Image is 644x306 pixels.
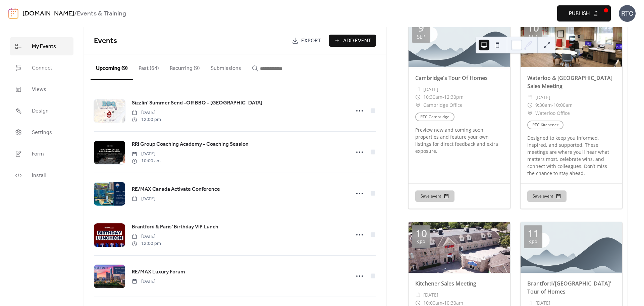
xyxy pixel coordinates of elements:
[528,228,539,238] div: 11
[423,101,463,109] span: Cambridge Office
[415,190,454,202] button: Save event
[521,279,622,296] div: Brantford/[GEOGRAPHIC_DATA]' Tour of Homes
[32,129,52,137] span: Settings
[32,150,44,158] span: Form
[535,101,552,109] span: 9:30am
[287,35,326,47] a: Export
[164,54,205,79] button: Recurring (9)
[74,7,77,20] b: /
[32,107,49,115] span: Design
[553,101,573,109] span: 10:00am
[409,126,510,155] div: Preview new and coming soon properties and feature your own listings for direct feedback and extr...
[132,185,220,194] a: RE/MAX Canada Activate Conference
[32,86,46,94] span: Views
[10,123,73,141] a: Settings
[132,99,262,107] span: Sizzlin' Summer Send -Off BBQ - [GEOGRAPHIC_DATA]
[417,34,425,39] div: Sep
[132,109,161,116] span: [DATE]
[444,93,464,101] span: 12:30pm
[77,7,126,20] b: Events & Training
[132,195,155,203] span: [DATE]
[10,80,73,98] a: Views
[415,85,421,93] div: ​
[528,23,539,33] div: 10
[552,101,553,109] span: -
[619,5,636,22] div: RTC
[415,101,421,109] div: ​
[423,93,442,101] span: 10:30am
[10,166,73,184] a: Install
[423,85,438,93] span: [DATE]
[205,54,247,79] button: Submissions
[10,102,73,120] a: Design
[132,158,161,165] span: 10:00 am
[132,233,161,240] span: [DATE]
[535,93,550,101] span: [DATE]
[32,64,52,72] span: Connect
[418,23,424,33] div: 9
[527,109,533,117] div: ​
[132,223,218,231] span: Brantford & Paris' Birthday VIP Lunch
[132,278,155,285] span: [DATE]
[132,240,161,247] span: 12:00 pm
[133,54,164,79] button: Past (64)
[442,93,444,101] span: -
[409,279,510,288] div: Kitchener Sales Meeting
[301,37,321,45] span: Export
[132,150,161,158] span: [DATE]
[527,190,567,202] button: Save event
[569,10,590,18] span: Publish
[416,228,427,238] div: 10
[10,59,73,77] a: Connect
[529,34,537,39] div: Sep
[343,37,371,45] span: Add Event
[132,116,161,123] span: 12:00 pm
[521,134,622,177] div: Designed to keep you informed, inspired, and supported. These meetings are where you’ll hear what...
[329,35,376,47] button: Add Event
[521,74,622,90] div: Waterloo & [GEOGRAPHIC_DATA] Sales Meeting
[423,291,438,299] span: [DATE]
[527,101,533,109] div: ​
[527,93,533,101] div: ​
[132,99,262,107] a: Sizzlin' Summer Send -Off BBQ - [GEOGRAPHIC_DATA]
[535,109,570,117] span: Waterloo Office
[132,140,249,149] a: RRI Group Coaching Academy - Coaching Session
[94,34,117,48] span: Events
[417,240,425,245] div: Sep
[415,93,421,101] div: ​
[8,8,18,19] img: logo
[132,268,185,276] a: RE/MAX Luxury Forum
[32,172,46,180] span: Install
[132,268,185,276] span: RE/MAX Luxury Forum
[557,5,611,21] button: Publish
[91,54,133,80] button: Upcoming (9)
[409,74,510,82] div: Cambridge's Tour Of Homes
[22,7,74,20] a: [DOMAIN_NAME]
[132,223,218,231] a: Brantford & Paris' Birthday VIP Lunch
[32,43,56,51] span: My Events
[10,37,73,55] a: My Events
[10,145,73,163] a: Form
[132,140,249,148] span: RRI Group Coaching Academy - Coaching Session
[415,291,421,299] div: ​
[529,240,537,245] div: Sep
